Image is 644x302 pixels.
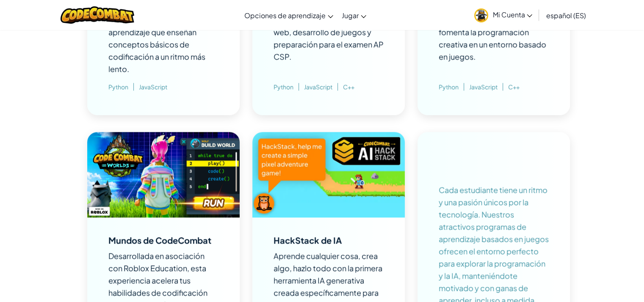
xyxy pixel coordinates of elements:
a: Opciones de aprendizaje [240,4,337,27]
font: C++ [508,83,520,91]
font: JavaScript [304,83,332,91]
img: Imagen para ilustrar CodeCombat Worlds [87,132,240,218]
font: español (ES) [546,11,586,20]
font: Jugar [342,11,359,20]
font: C++ [343,83,354,91]
a: Mi Cuenta [470,2,536,28]
img: Imagen para ilustrar AI HackStack [252,132,405,218]
font: Python [108,83,128,91]
font: Mundos de CodeCombat [108,235,211,245]
font: JavaScript [139,83,167,91]
font: Python [274,83,293,91]
font: Python [439,83,459,91]
img: Logotipo de CodeCombat [61,6,135,24]
font: HackStack de IA [274,235,342,245]
a: Jugar [337,4,370,27]
font: JavaScript [469,83,498,91]
a: español (ES) [542,4,590,27]
img: avatar [474,8,488,22]
font: Opciones de aprendizaje [244,11,326,20]
font: Mi Cuenta [492,10,525,19]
